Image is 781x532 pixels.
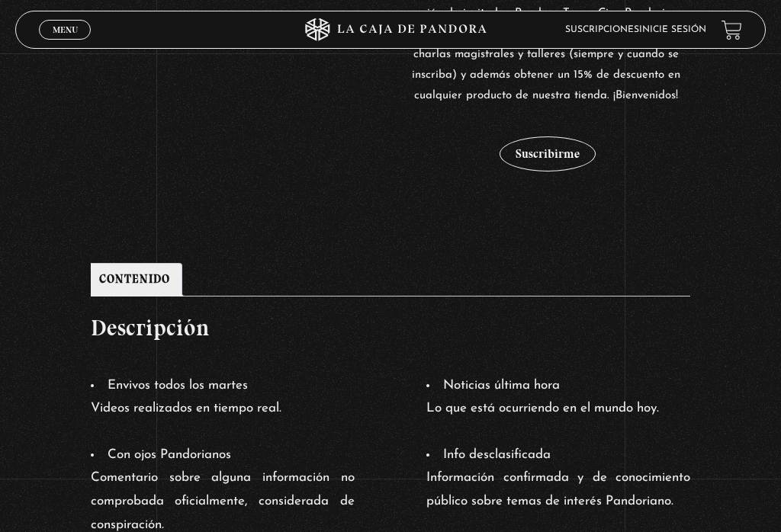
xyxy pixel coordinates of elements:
span: Menu [53,25,78,34]
a: Contenido [99,264,170,296]
h2: Descripción [91,312,690,344]
a: Suscripciones [565,25,639,34]
a: View your shopping cart [722,19,742,40]
a: Inicie sesión [639,25,706,34]
li: Noticias última hora Lo que está ocurriendo en el mundo hoy. [426,374,690,421]
span: Cerrar [47,38,83,49]
li: Envivos todos los martes Videos realizados en tiempo real. [91,374,355,421]
button: Suscribirme [500,136,596,171]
